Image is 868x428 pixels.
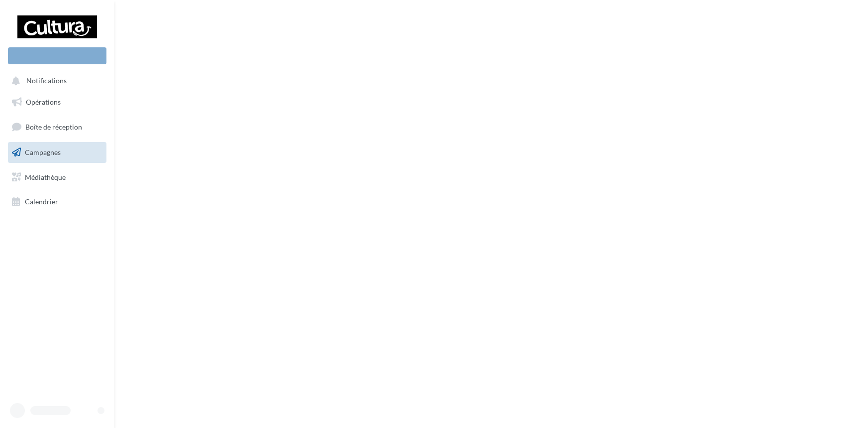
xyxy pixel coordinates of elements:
span: Médiathèque [25,172,66,181]
span: Campagnes [25,148,61,156]
span: Calendrier [25,197,58,206]
a: Boîte de réception [6,116,108,138]
a: Opérations [6,92,108,113]
span: Notifications [26,77,67,85]
a: Campagnes [6,142,108,163]
span: Boîte de réception [25,123,82,131]
span: Opérations [26,98,61,106]
div: Nouvelle campagne [8,47,106,64]
a: Médiathèque [6,167,108,188]
a: Calendrier [6,191,108,212]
